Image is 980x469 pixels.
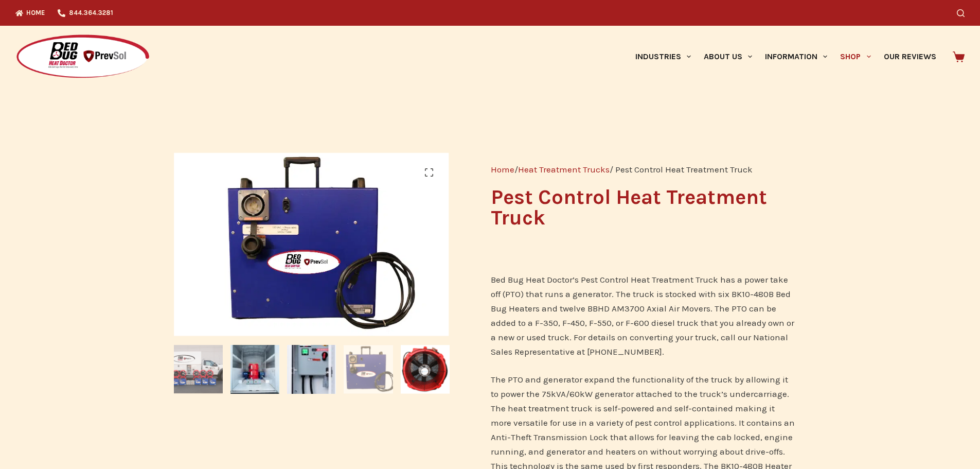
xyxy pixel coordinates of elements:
a: View full-screen image gallery [419,162,439,183]
nav: Breadcrumb [491,162,796,177]
img: Prevsol/Bed Bug Heat Doctor [15,34,150,80]
button: Open LiveChat chat widget [8,4,39,35]
a: Industries [629,26,697,88]
a: Information [759,26,834,88]
h1: Pest Control Heat Treatment Truck [491,187,796,228]
img: Interior of the pest control heat treatment truck showing fans and bed bug heaters [230,345,279,394]
img: AM3700 High Temperature Axial Air Mover for bed bug heat treatment [401,345,450,394]
img: pest control heat treatment truck by bed bug heat doctor has 6 480-volt heaters and 12 axial fans [174,345,223,394]
a: About Us [697,26,758,88]
img: Power Distribution Panel on the pest control heat treatment Truck [287,345,336,394]
p: Bed Bug Heat Doctor’s Pest Control Heat Treatment Truck has a power take off (PTO) that runs a ge... [491,272,796,359]
button: Search [957,9,965,17]
a: Home [491,164,514,175]
a: Heat Treatment Trucks [518,164,610,175]
a: Shop [834,26,877,88]
img: BK10-480B Bed Bug Heater with 480-volt power cord, 6 included in package [344,345,393,394]
nav: Primary [629,26,942,88]
a: Our Reviews [877,26,942,88]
